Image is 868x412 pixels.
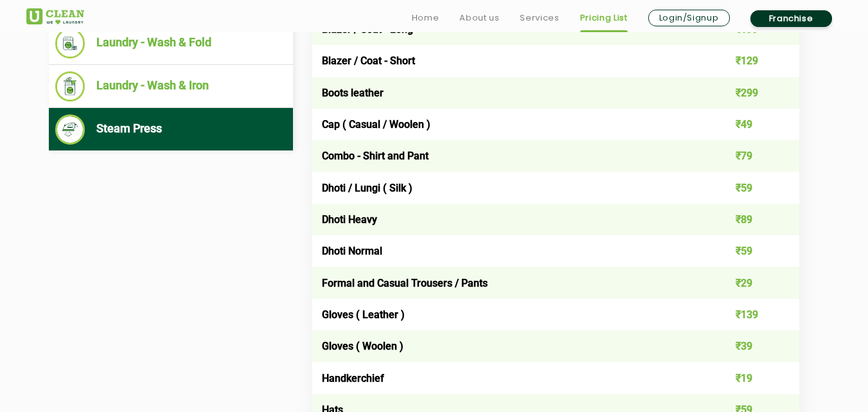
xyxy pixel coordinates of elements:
td: ₹39 [702,330,799,362]
td: ₹49 [702,109,799,140]
td: ₹19 [702,362,799,393]
td: Formal and Casual Trousers / Pants [312,267,702,298]
img: UClean Laundry and Dry Cleaning [26,8,84,24]
img: Laundry - Wash & Iron [55,71,85,102]
td: ₹79 [702,140,799,172]
td: ₹89 [702,204,799,235]
a: Franchise [750,10,832,27]
td: Cap ( Casual / Woolen ) [312,109,702,140]
td: ₹59 [702,235,799,267]
td: ₹139 [702,299,799,330]
td: ₹129 [702,45,799,76]
td: Gloves ( Woolen ) [312,330,702,362]
td: Combo - Shirt and Pant [312,140,702,172]
li: Steam Press [55,114,287,145]
li: Laundry - Wash & Fold [55,28,287,58]
td: Gloves ( Leather ) [312,299,702,330]
a: Home [412,10,439,26]
a: Pricing List [580,10,628,26]
td: ₹59 [702,172,799,203]
td: Dhoti Heavy [312,204,702,235]
td: Handkerchief [312,362,702,393]
a: Login/Signup [648,10,730,26]
td: Dhoti Normal [312,235,702,267]
li: Laundry - Wash & Iron [55,71,287,102]
img: Steam Press [55,114,85,145]
td: Blazer / Coat - Short [312,45,702,76]
td: Boots leather [312,77,702,109]
td: ₹29 [702,267,799,298]
td: ₹299 [702,77,799,109]
a: Services [520,10,559,26]
td: Dhoti / Lungi ( Silk ) [312,172,702,203]
img: Laundry - Wash & Fold [55,28,85,58]
a: About us [459,10,499,26]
